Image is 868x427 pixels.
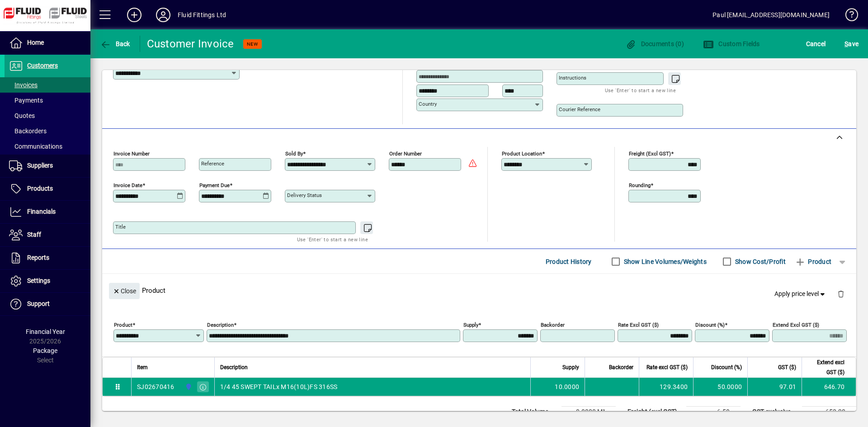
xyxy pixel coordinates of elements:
[285,150,303,157] mat-label: Sold by
[5,270,90,292] a: Settings
[149,7,178,23] button: Profile
[9,127,47,135] span: Backorders
[5,139,90,154] a: Communications
[555,382,579,391] span: 10.0000
[5,201,90,223] a: Financials
[5,32,90,54] a: Home
[27,231,41,238] span: Staff
[693,378,747,396] td: 50.0000
[541,322,565,328] mat-label: Backorder
[618,322,659,328] mat-label: Rate excl GST ($)
[609,362,633,372] span: Backorder
[605,85,676,95] mat-hint: Use 'Enter' to start a new line
[623,407,686,418] td: Freight (excl GST)
[771,286,830,302] button: Apply price level
[102,274,856,307] div: Product
[559,106,600,113] mat-label: Courier Reference
[546,254,592,269] span: Product History
[120,7,149,23] button: Add
[790,253,836,270] button: Product
[247,41,258,47] span: NEW
[802,378,856,396] td: 646.70
[287,192,322,198] mat-label: Delivery status
[115,224,126,230] mat-label: Title
[711,362,742,372] span: Discount (%)
[114,322,132,328] mat-label: Product
[9,143,62,150] span: Communications
[747,378,802,396] td: 97.01
[27,39,44,46] span: Home
[5,247,90,269] a: Reports
[207,322,234,328] mat-label: Description
[98,36,132,52] button: Back
[701,36,762,52] button: Custom Fields
[27,62,58,69] span: Customers
[5,77,90,93] a: Invoices
[502,150,542,157] mat-label: Product location
[622,257,707,266] label: Show Line Volumes/Weights
[199,182,230,188] mat-label: Payment due
[107,286,142,295] app-page-header-button: Close
[5,178,90,200] a: Products
[804,36,828,52] button: Cancel
[113,150,150,157] mat-label: Invoice number
[27,208,56,215] span: Financials
[220,362,248,372] span: Description
[686,407,741,418] td: 6.50
[27,162,53,169] span: Suppliers
[27,254,49,261] span: Reports
[625,40,684,47] span: Documents (0)
[623,36,686,52] button: Documents (0)
[774,289,827,299] span: Apply price level
[748,407,802,418] td: GST exclusive
[9,81,38,89] span: Invoices
[220,382,338,391] span: 1/4 45 SWEPT TAILx M16(10L)FS 316SS
[830,283,852,305] button: Delete
[695,322,725,328] mat-label: Discount (%)
[33,347,57,354] span: Package
[26,328,65,335] span: Financial Year
[842,36,861,52] button: Save
[389,150,422,157] mat-label: Order number
[629,150,671,157] mat-label: Freight (excl GST)
[807,357,844,377] span: Extend excl GST ($)
[27,300,50,307] span: Support
[839,2,857,31] a: Knowledge Base
[5,108,90,123] a: Quotes
[802,407,856,418] td: 653.20
[5,93,90,108] a: Payments
[5,293,90,315] a: Support
[297,234,368,244] mat-hint: Use 'Enter' to start a new line
[27,185,53,192] span: Products
[9,97,43,104] span: Payments
[5,155,90,177] a: Suppliers
[712,8,830,22] div: Paul [EMAIL_ADDRESS][DOMAIN_NAME]
[113,182,142,188] mat-label: Invoice date
[178,8,226,22] div: Fluid Fittings Ltd
[109,283,140,299] button: Close
[463,322,478,328] mat-label: Supply
[113,284,136,299] span: Close
[90,36,140,52] app-page-header-button: Back
[201,160,224,167] mat-label: Reference
[559,75,586,81] mat-label: Instructions
[561,407,616,418] td: 0.0000 M³
[9,112,35,119] span: Quotes
[830,290,852,298] app-page-header-button: Delete
[844,37,859,51] span: ave
[147,37,234,51] div: Customer Invoice
[137,362,148,372] span: Item
[795,254,831,269] span: Product
[562,362,579,372] span: Supply
[5,123,90,139] a: Backorders
[419,101,437,107] mat-label: Country
[100,40,130,47] span: Back
[806,37,826,51] span: Cancel
[646,362,688,372] span: Rate excl GST ($)
[778,362,796,372] span: GST ($)
[703,40,760,47] span: Custom Fields
[645,382,688,391] div: 129.3400
[542,253,595,270] button: Product History
[5,224,90,246] a: Staff
[183,382,193,392] span: AUCKLAND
